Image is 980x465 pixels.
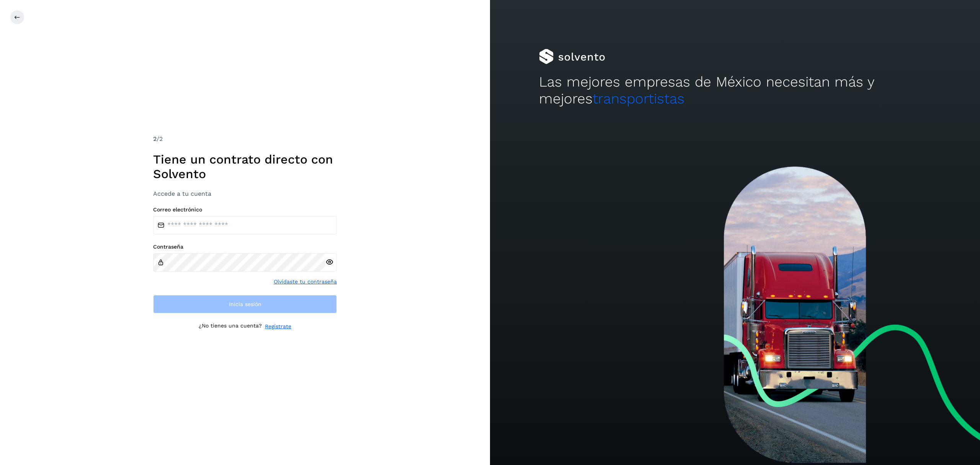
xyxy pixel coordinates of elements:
[153,206,337,213] label: Correo electrónico
[229,301,261,307] span: Inicia sesión
[153,190,337,197] h3: Accede a tu cuenta
[153,134,337,144] div: /2
[153,135,157,142] span: 2
[153,295,337,313] button: Inicia sesión
[274,278,337,286] a: Olvidaste tu contraseña
[199,323,262,331] p: ¿No tienes una cuenta?
[539,74,931,108] h2: Las mejores empresas de México necesitan más y mejores
[153,244,337,250] label: Contraseña
[593,90,684,107] span: transportistas
[153,152,337,182] h1: Tiene un contrato directo con Solvento
[265,323,291,331] a: Regístrate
